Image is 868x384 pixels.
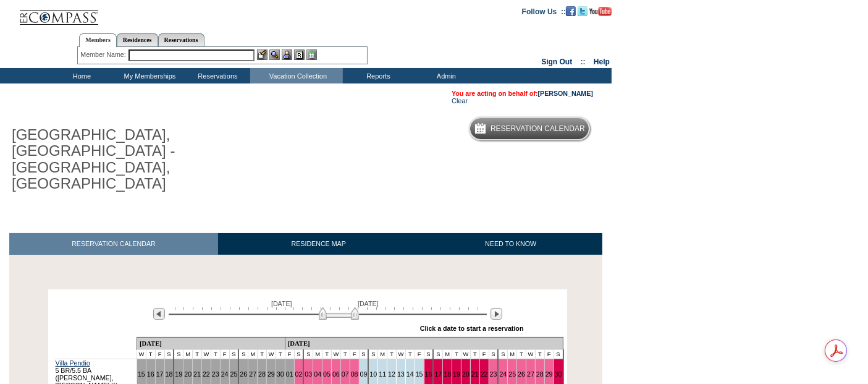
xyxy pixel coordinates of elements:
td: S [554,349,563,359]
td: Reports [343,68,411,83]
span: You are acting on behalf of: [452,90,593,97]
a: 15 [138,370,145,378]
span: :: [581,58,586,66]
td: My Memberships [114,68,182,83]
td: F [285,349,294,359]
a: 22 [203,370,210,378]
a: 27 [249,370,256,378]
a: 13 [397,370,405,378]
span: [DATE] [271,300,292,307]
td: S [238,349,248,359]
td: T [387,349,397,359]
td: F [220,349,229,359]
a: 19 [175,370,182,378]
td: T [517,349,526,359]
td: S [424,349,433,359]
a: 08 [351,370,358,378]
td: F [415,349,424,359]
a: 16 [425,370,432,378]
a: 17 [156,370,164,378]
img: b_edit.gif [257,49,268,60]
td: S [359,349,368,359]
a: 21 [193,370,201,378]
td: M [183,349,193,359]
a: 29 [268,370,275,378]
td: T [276,349,285,359]
td: Reservations [182,68,250,83]
img: Become our fan on Facebook [566,6,576,16]
a: 22 [481,370,488,378]
td: Vacation Collection [250,68,343,83]
td: S [294,349,303,359]
td: S [489,349,498,359]
a: NEED TO KNOW [419,233,602,255]
a: 30 [555,370,562,378]
div: Member Name: [80,49,128,60]
div: Click a date to start a reservation [420,325,524,332]
a: 07 [342,370,349,378]
td: W [137,349,146,359]
a: Help [594,58,610,66]
a: Villa Pendio [56,359,90,367]
a: 02 [295,370,303,378]
a: 18 [444,370,451,378]
td: S [174,349,183,359]
a: 01 [286,370,293,378]
img: Subscribe to our YouTube Channel [589,7,612,16]
td: W [332,349,341,359]
a: Follow us on Twitter [578,7,588,14]
a: RESIDENCE MAP [218,233,419,255]
td: T [452,349,461,359]
a: Sign Out [541,58,572,66]
a: 04 [314,370,321,378]
a: 17 [434,370,442,378]
img: Reservations [294,49,305,60]
a: 09 [360,370,368,378]
a: [PERSON_NAME] [538,90,593,97]
td: F [479,349,489,359]
a: 14 [407,370,414,378]
td: F [155,349,164,359]
a: 20 [184,370,192,378]
td: W [461,349,471,359]
td: [DATE] [285,337,563,349]
td: Admin [411,68,479,83]
a: 15 [416,370,423,378]
td: M [313,349,322,359]
a: 06 [332,370,340,378]
a: Clear [452,97,468,105]
a: 29 [546,370,553,378]
td: T [258,349,267,359]
img: View [269,49,280,60]
img: Follow us on Twitter [578,6,588,16]
td: T [340,349,350,359]
span: [DATE] [358,300,379,307]
td: W [201,349,211,359]
td: S [498,349,507,359]
td: T [193,349,202,359]
td: Home [46,68,114,83]
td: Follow Us :: [522,6,566,16]
td: T [470,349,479,359]
h5: Reservation Calendar [491,125,585,133]
td: [DATE] [137,337,285,349]
a: Subscribe to our YouTube Channel [589,7,612,14]
a: 19 [453,370,460,378]
td: S [229,349,238,359]
td: W [397,349,406,359]
td: T [405,349,415,359]
img: b_calculator.gif [306,49,317,60]
a: 26 [240,370,247,378]
td: T [535,349,544,359]
a: RESERVATION CALENDAR [9,233,218,255]
a: 12 [388,370,395,378]
td: T [322,349,332,359]
td: F [544,349,554,359]
a: 25 [508,370,516,378]
td: M [378,349,387,359]
a: 24 [499,370,507,378]
a: 20 [462,370,470,378]
img: Impersonate [282,49,292,60]
a: 23 [490,370,497,378]
h1: [GEOGRAPHIC_DATA], [GEOGRAPHIC_DATA] - [GEOGRAPHIC_DATA], [GEOGRAPHIC_DATA] [9,124,286,195]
